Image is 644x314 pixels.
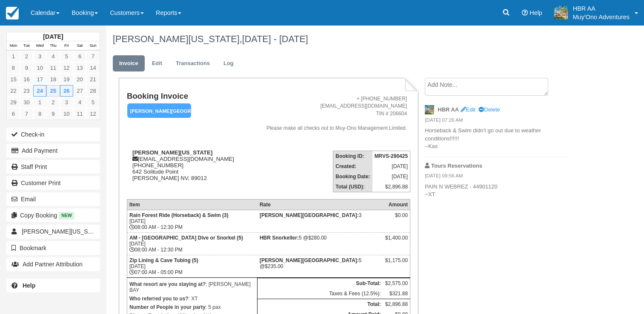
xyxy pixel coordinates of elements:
h1: [PERSON_NAME][US_STATE], [113,34,583,44]
span: $280.00 [308,235,326,241]
th: Rate [258,199,383,210]
a: 4 [73,97,86,108]
th: Sub-Total: [258,278,383,288]
th: Booking Date: [333,171,372,182]
a: 21 [86,74,100,85]
div: [EMAIL_ADDRESS][DOMAIN_NAME] [PHONE_NUMBER] 642 Solitude Point [PERSON_NAME] NV, 89012 [127,149,246,192]
a: Customer Print [6,176,100,190]
h1: Booking Invoice [127,92,246,101]
th: Tue [20,41,33,51]
a: 15 [7,74,20,85]
a: 13 [73,62,86,74]
p: : [PERSON_NAME] BAY [129,280,255,294]
button: Bookmark [6,241,100,255]
strong: What resort are you staying at? [129,281,206,287]
a: 23 [20,85,33,97]
a: 12 [86,108,100,120]
th: Item [127,199,257,210]
a: 9 [46,108,60,120]
strong: Hopkins Bay Resort [260,212,359,218]
a: 3 [33,51,46,62]
span: Help [530,9,542,16]
a: 11 [73,108,86,120]
th: Sat [73,41,86,51]
a: 5 [60,51,73,62]
a: 20 [73,74,86,85]
span: $235.00 [265,263,283,269]
a: 8 [33,108,46,120]
span: [DATE] - [DATE] [242,34,308,44]
span: New [59,212,74,219]
img: A20 [554,6,568,20]
td: 5 @ [258,255,383,277]
a: 11 [46,62,60,74]
a: 9 [20,62,33,74]
a: Staff Print [6,160,100,174]
th: Total: [258,299,383,309]
a: 24 [33,85,46,97]
a: 6 [73,51,86,62]
a: 18 [46,74,60,85]
th: Created: [333,161,372,171]
a: Delete [478,106,500,113]
p: PAIN N WEBREZ - 44901120 ~XT [425,183,568,199]
a: 7 [86,51,100,62]
a: [PERSON_NAME][US_STATE] [6,225,100,238]
a: 7 [20,108,33,120]
button: Copy Booking New [6,208,100,222]
p: : 5 pax [129,303,255,311]
td: [DATE] 08:00 AM - 12:30 PM [127,232,257,255]
a: 28 [86,85,100,97]
a: Edit [461,106,475,113]
em: [PERSON_NAME][GEOGRAPHIC_DATA] [127,103,191,118]
th: Sun [86,41,100,51]
a: 30 [20,97,33,108]
a: 5 [86,97,100,108]
strong: HBR Snorkeller [260,235,299,241]
strong: Zip Lining & Cave Tubing (5) [129,257,198,263]
address: + [PHONE_NUMBER] [EMAIL_ADDRESS][DOMAIN_NAME] TIN # 206604 Please make all checks out to Muy-Ono ... [250,95,407,132]
a: Log [217,55,240,72]
b: Help [23,282,35,289]
a: 14 [86,62,100,74]
a: 3 [60,97,73,108]
a: Help [6,279,100,292]
td: $2,896.88 [372,182,410,192]
strong: Tours Reservations [431,163,482,169]
th: Booking ID: [333,151,372,161]
a: 1 [33,97,46,108]
a: [PERSON_NAME][GEOGRAPHIC_DATA] [127,103,188,119]
th: Total (USD): [333,182,372,192]
th: Thu [46,41,60,51]
strong: Who referred you to us? [129,296,189,302]
a: 29 [7,97,20,108]
strong: HBR AA [438,106,459,113]
a: 19 [60,74,73,85]
strong: MRVS-290425 [375,153,408,159]
th: Fri [60,41,73,51]
td: $321.88 [383,288,410,299]
button: Check-in [6,128,100,141]
a: 4 [46,51,60,62]
strong: AM - [GEOGRAPHIC_DATA] Dive or Snorkel (5) [129,235,243,241]
p: HBR AA [573,4,630,13]
a: 27 [73,85,86,97]
div: $1,175.00 [385,257,408,270]
td: $2,575.00 [383,278,410,288]
a: Edit [146,55,169,72]
button: Add Partner Attribution [6,257,100,271]
td: 5 @ [258,232,383,255]
div: $0.00 [385,212,408,225]
a: 2 [20,51,33,62]
a: Transactions [169,55,216,72]
em: [DATE] 07:26 AM [425,117,568,126]
button: Add Payment [6,144,100,157]
p: Muy'Ono Adventures [573,13,630,21]
a: 10 [33,62,46,74]
a: 1 [7,51,20,62]
td: Taxes & Fees (12.5%): [258,288,383,299]
td: $2,896.88 [383,299,410,309]
td: [DATE] 08:00 AM - 12:30 PM [127,210,257,232]
strong: Hopkins Bay Resort [260,257,359,263]
strong: [DATE] [43,33,63,40]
